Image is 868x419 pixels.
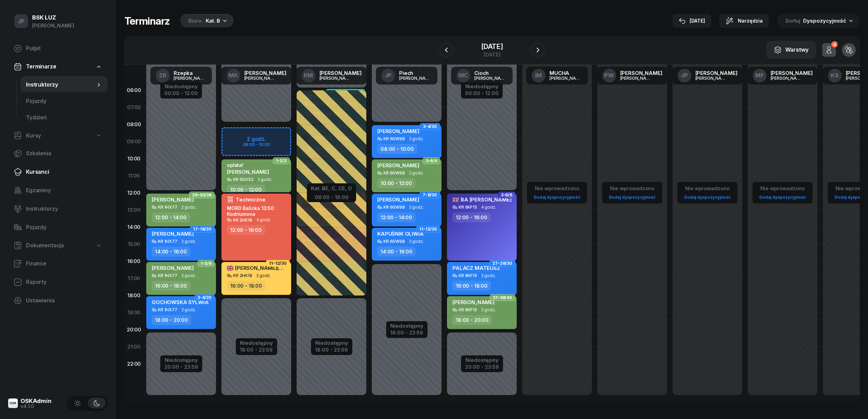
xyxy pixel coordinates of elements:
button: Warstwy [766,41,816,59]
div: 19:00 [124,304,144,321]
span: 2 godz. [181,273,196,278]
div: Warstwy [774,45,809,54]
div: 16:00 - 23:59 [390,328,423,336]
span: Kursanci [26,168,102,176]
span: 2 godz. [481,307,496,312]
a: MF[PERSON_NAME][PERSON_NAME] [747,67,818,84]
div: [PERSON_NAME] [771,76,803,80]
span: [PERSON_NAME] [452,299,494,305]
span: 2 godz. [409,205,424,210]
div: Niedostępny [315,340,348,345]
span: Dyspozycyjność [803,17,846,24]
span: 2 godz. [181,205,196,210]
div: 08:00 [124,116,144,133]
span: Narzędzia [738,17,763,25]
span: Raporty [26,278,102,287]
button: Kat. BE, C, CE, D06:00 - 18:00 [311,184,352,200]
div: Nie wprowadzono [531,184,583,193]
span: 29-30/38 [192,194,212,196]
div: Niedostępny [164,84,198,89]
div: [DATE] [481,43,503,50]
span: [PERSON_NAME] [377,128,419,134]
span: Dokumentacja [26,241,64,250]
span: Terminarze [26,62,56,71]
span: GOCHOWSKA SYLWIA [152,299,208,305]
span: 37-38/40 [493,297,512,298]
a: Dodaj dyspozycyjność [757,193,809,201]
h1: Terminarz [124,15,170,27]
span: JP [385,73,392,78]
div: [PERSON_NAME] [320,76,352,80]
span: Techniczne [236,197,265,202]
button: Sortuj Dyspozycyjność [777,14,860,28]
div: Kat. BE, C, CE, D [311,184,352,193]
button: Niedostępny18:00 - 23:59 [240,339,273,354]
div: 14:00 - 16:00 [152,247,190,257]
div: 06:00 [124,82,144,99]
a: Tydzień [21,109,108,126]
span: 2 godz. [181,307,196,312]
div: Rzepka [174,70,206,76]
div: opłata! [227,162,269,168]
div: 18:00 [124,287,144,304]
a: Instruktorzy [21,77,108,93]
button: Nie wprowadzonoDodaj dyspozycyjność [757,183,809,203]
div: [PERSON_NAME] [695,70,737,76]
a: MCCioch[PERSON_NAME] [451,67,513,84]
span: 4 godz. [481,205,496,210]
span: Finanse [26,259,102,268]
div: KR 2HK18 [233,218,252,222]
div: KR 6GW98 [383,171,405,175]
span: [PERSON_NAME][DEMOGRAPHIC_DATA] [227,265,336,271]
div: 16:00 - 18:00 [152,281,190,291]
button: Niedostępny00:00 - 12:00 [164,82,198,97]
span: MF [755,73,764,78]
div: Niedostępny [240,340,273,345]
div: 14:00 - 16:00 [377,247,416,257]
button: Niedostępny16:00 - 23:59 [390,322,423,337]
span: [PERSON_NAME] [152,231,194,237]
button: Niedostępny20:00 - 23:59 [164,356,198,371]
a: RM[PERSON_NAME][PERSON_NAME] [296,67,367,84]
div: KR 1HX77 [158,307,177,312]
div: 20:00 - 23:59 [164,363,198,370]
button: Niedostępny00:00 - 12:00 [465,82,499,97]
a: MK[PERSON_NAME][PERSON_NAME] [221,67,292,84]
span: Sortuj [785,16,802,25]
a: Instruktorzy [8,201,108,217]
img: logo-xs@2x.png [8,398,18,408]
span: 1-2/8 [201,263,212,264]
div: [PERSON_NAME] [174,76,206,80]
span: MK [229,73,238,78]
div: [PERSON_NAME] [771,70,813,76]
div: [PERSON_NAME] [695,76,728,80]
span: 11-12/30 [419,228,437,230]
div: Nie wprowadzono [757,184,809,193]
div: KR 6GW98 [383,205,405,209]
span: 2 godz. [409,136,424,141]
div: KR 1HX77 [158,273,177,278]
div: Kat. B [206,17,220,25]
span: [PERSON_NAME] [377,196,419,203]
div: 12:00 [124,184,144,201]
div: 18:00 - 20:00 [152,315,191,325]
div: BSK LUZ [32,15,74,21]
span: 2 godz. [481,273,496,278]
button: 4 [822,43,836,57]
div: 18:00 - 23:59 [315,345,348,353]
div: 08:00 - 10:00 [377,144,417,154]
div: 17:00 [124,270,144,287]
div: [DATE] [481,52,503,57]
div: KR 1HX77 [158,239,177,244]
div: 12:00 - 14:00 [377,212,416,222]
button: Narzędzia [719,14,769,28]
div: KR 6KF15 [459,307,477,312]
div: 15:00 [124,236,144,253]
span: MC [459,73,469,78]
div: MORD Balicka 13:50 Kodriumova [227,205,287,217]
div: [PERSON_NAME] [474,76,507,80]
span: [PERSON_NAME] [152,265,194,271]
div: 18:00 - 20:00 [452,315,492,325]
div: 13:00 [124,201,144,219]
span: 2 godz. [181,239,196,244]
